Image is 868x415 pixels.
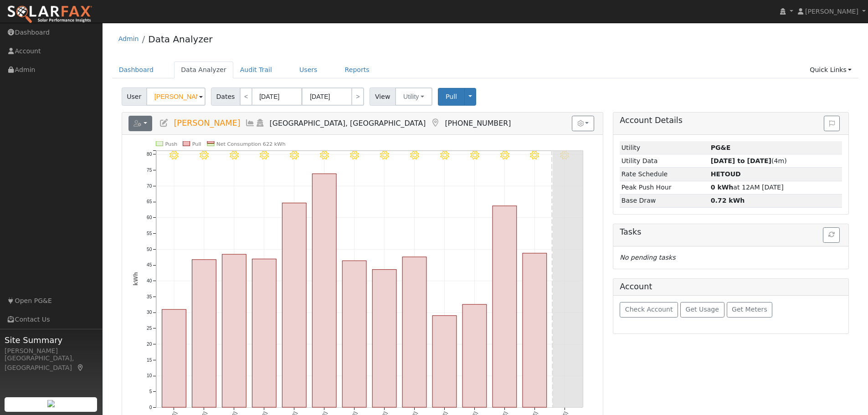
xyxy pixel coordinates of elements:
[147,342,152,347] text: 20
[290,151,299,160] i: 8/23 - MostlyClear
[342,261,366,408] rect: onclick=""
[159,118,169,128] a: Edit User (36575)
[440,151,449,160] i: 8/28 - MostlyClear
[133,272,139,286] text: kWh
[230,151,239,160] i: 8/21 - MostlyClear
[147,326,152,331] text: 25
[523,253,547,407] rect: onclick=""
[162,310,186,408] rect: onclick=""
[711,144,731,151] strong: ID: 17244664, authorized: 09/02/25
[270,119,426,128] span: [GEOGRAPHIC_DATA], [GEOGRAPHIC_DATA]
[146,87,205,106] input: Select a User
[169,151,179,160] i: 8/19 - Clear
[148,34,212,45] a: Data Analyzer
[446,93,457,100] span: Pull
[823,227,840,243] button: Refresh
[147,294,152,299] text: 35
[147,152,152,157] text: 80
[149,389,152,394] text: 5
[147,200,152,205] text: 65
[432,316,457,407] rect: onclick=""
[438,88,465,106] button: Pull
[240,87,252,106] a: <
[147,184,152,189] text: 70
[620,254,675,261] i: No pending tasks
[430,118,440,128] a: Map
[824,116,840,131] button: Issue History
[174,118,240,128] span: [PERSON_NAME]
[192,141,201,147] text: Pull
[174,61,233,78] a: Data Analyzer
[216,141,286,147] text: Net Consumption 622 kWh
[77,364,85,371] a: Map
[620,168,709,181] td: Rate Schedule
[165,141,177,147] text: Push
[620,116,842,125] h5: Account Details
[147,231,152,236] text: 55
[493,206,517,407] rect: onclick=""
[147,247,152,252] text: 50
[727,302,773,318] button: Get Meters
[462,304,487,407] rect: onclick=""
[380,151,389,160] i: 8/26 - MostlyClear
[147,374,152,379] text: 10
[732,306,767,313] span: Get Meters
[620,141,709,154] td: Utility
[372,270,396,407] rect: onclick=""
[245,118,255,128] a: Multi-Series Graph
[112,61,161,78] a: Dashboard
[370,87,395,106] span: View
[620,154,709,168] td: Utility Data
[395,87,432,106] button: Utility
[118,35,139,42] a: Admin
[620,302,678,318] button: Check Account
[686,306,719,313] span: Get Usage
[5,334,98,346] span: Site Summary
[149,405,152,410] text: 0
[147,358,152,363] text: 15
[122,87,147,106] span: User
[147,263,152,268] text: 45
[620,181,709,194] td: Peak Push Hour
[711,157,771,164] strong: [DATE] to [DATE]
[5,354,98,373] div: [GEOGRAPHIC_DATA], [GEOGRAPHIC_DATA]
[211,87,240,106] span: Dates
[445,119,511,128] span: [PHONE_NUMBER]
[200,151,209,160] i: 8/20 - Clear
[252,259,276,408] rect: onclick=""
[711,197,745,204] strong: 0.72 kWh
[470,151,479,160] i: 8/29 - MostlyClear
[402,257,426,407] rect: onclick=""
[233,61,279,78] a: Audit Trail
[711,157,787,164] span: (4m)
[338,61,376,78] a: Reports
[620,194,709,207] td: Base Draw
[5,346,98,356] div: [PERSON_NAME]
[147,168,152,173] text: 75
[260,151,269,160] i: 8/22 - MostlyClear
[711,170,741,178] strong: T
[680,302,724,318] button: Get Usage
[530,151,539,160] i: 8/31 - Clear
[282,203,306,408] rect: onclick=""
[320,151,329,160] i: 8/24 - MostlyClear
[255,118,265,128] a: Login As (last Never)
[625,306,673,313] span: Check Account
[803,61,858,78] a: Quick Links
[350,151,359,160] i: 8/25 - MostlyClear
[222,254,246,407] rect: onclick=""
[147,310,152,315] text: 30
[805,8,858,15] span: [PERSON_NAME]
[192,260,216,407] rect: onclick=""
[47,400,55,407] img: retrieve
[620,227,842,237] h5: Tasks
[7,5,92,24] img: SolarFax
[293,61,324,78] a: Users
[351,87,364,106] a: >
[410,151,419,160] i: 8/27 - MostlyClear
[500,151,509,160] i: 8/30 - MostlyClear
[312,174,336,408] rect: onclick=""
[620,282,652,291] h5: Account
[711,184,734,191] strong: 0 kWh
[709,181,842,194] td: at 12AM [DATE]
